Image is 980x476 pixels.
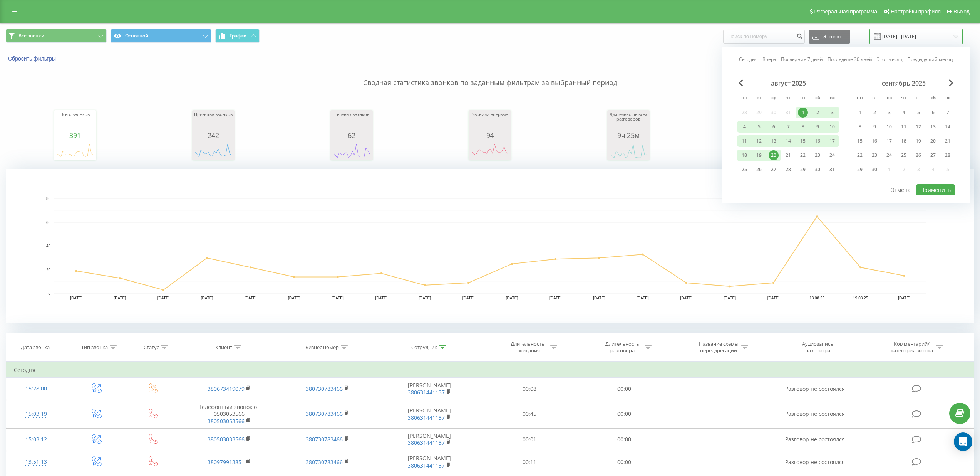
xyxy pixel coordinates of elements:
text: [DATE] [637,296,649,300]
div: 31 [827,165,837,175]
div: сб 6 сент. 2025 г. [926,107,940,118]
div: чт 11 сент. 2025 г. [896,121,911,133]
div: 27 [928,150,938,160]
span: Previous Month [739,79,743,86]
div: 22 [798,150,808,160]
div: пт 29 авг. 2025 г. [796,164,810,175]
div: пт 15 авг. 2025 г. [796,135,810,147]
div: Клиент [215,344,232,351]
text: 20 [46,268,51,272]
div: 15:03:19 [14,407,59,422]
div: пн 18 авг. 2025 г. [737,150,752,161]
td: 00:00 [577,428,671,451]
div: Длительность ожидания [507,341,548,354]
div: Принятых звонков [194,112,233,131]
div: сентябрь 2025 [853,79,955,87]
svg: A chart. [194,139,233,162]
div: чт 7 авг. 2025 г. [781,121,796,133]
abbr: пятница [913,93,924,104]
div: 18 [739,150,749,160]
abbr: понедельник [854,93,866,104]
div: 24 [827,150,837,160]
div: 21 [943,136,953,146]
div: 94 [471,131,509,139]
td: [PERSON_NAME] [377,378,482,400]
div: 62 [332,131,371,139]
div: Тип звонка [81,344,108,351]
text: 18.08.25 [809,296,824,300]
div: 16 [812,136,823,146]
td: [PERSON_NAME] [377,400,482,429]
div: вт 19 авг. 2025 г. [752,150,766,161]
div: ср 13 авг. 2025 г. [766,135,781,147]
div: Длительность разговора [601,341,643,354]
div: вт 30 сент. 2025 г. [867,164,882,175]
div: пт 12 сент. 2025 г. [911,121,926,133]
td: 00:08 [482,378,577,400]
div: пт 8 авг. 2025 г. [796,121,810,133]
td: Телефонный звонок от 0503053566 [180,400,278,429]
text: [DATE] [375,296,387,300]
a: Предыдущий месяц [907,56,953,63]
div: вт 12 авг. 2025 г. [752,135,766,147]
div: Длительность всех разговоров [609,112,648,131]
a: 380503053566 [208,417,245,425]
svg: A chart. [471,139,509,162]
div: A chart. [6,169,974,323]
text: 19.08.25 [853,296,868,300]
div: 17 [884,136,894,146]
div: 23 [812,150,823,160]
div: сб 30 авг. 2025 г. [810,164,825,175]
div: Статус [144,344,159,351]
div: Дата звонка [21,344,50,351]
div: 15:28:00 [14,381,59,396]
span: Реферальная программа [814,8,877,15]
div: 30 [812,165,823,175]
button: Все звонки [6,29,107,43]
abbr: четверг [898,93,910,104]
div: 11 [739,136,749,146]
div: ср 6 авг. 2025 г. [766,121,781,133]
text: [DATE] [593,296,605,300]
td: 00:00 [577,378,671,400]
div: 25 [899,150,909,160]
div: 1 [855,108,865,118]
div: пт 5 сент. 2025 г. [911,107,926,118]
span: Выход [953,8,970,15]
div: сб 27 сент. 2025 г. [926,150,940,161]
div: ср 24 сент. 2025 г. [882,150,896,161]
a: 380631441137 [408,462,445,469]
text: 0 [48,291,50,296]
div: вт 26 авг. 2025 г. [752,164,766,175]
text: [DATE] [724,296,736,300]
div: 9ч 25м [609,131,648,139]
div: 4 [739,122,749,132]
div: чт 18 сент. 2025 г. [896,135,911,147]
div: 2 [869,108,879,118]
div: 20 [928,136,938,146]
td: 00:45 [482,400,577,429]
button: Применить [916,184,955,195]
div: вс 14 сент. 2025 г. [940,121,955,133]
span: Разговор не состоялся [785,458,845,466]
div: вс 7 сент. 2025 г. [940,107,955,118]
div: вт 23 сент. 2025 г. [867,150,882,161]
div: чт 28 авг. 2025 г. [781,164,796,175]
div: сб 9 авг. 2025 г. [810,121,825,133]
div: сб 2 авг. 2025 г. [810,107,825,118]
div: 30 [869,165,879,175]
div: 6 [769,122,779,132]
div: Название схемы переадресации [698,341,739,354]
text: [DATE] [288,296,300,300]
div: A chart. [332,139,371,162]
td: 00:00 [577,400,671,429]
div: 19 [913,136,923,146]
abbr: вторник [869,93,880,104]
div: A chart. [56,139,94,162]
div: сб 23 авг. 2025 г. [810,150,825,161]
button: Сбросить фильтры [6,55,60,62]
div: 15 [798,136,808,146]
a: Последние 30 дней [828,56,872,63]
a: 380979913851 [208,458,245,466]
